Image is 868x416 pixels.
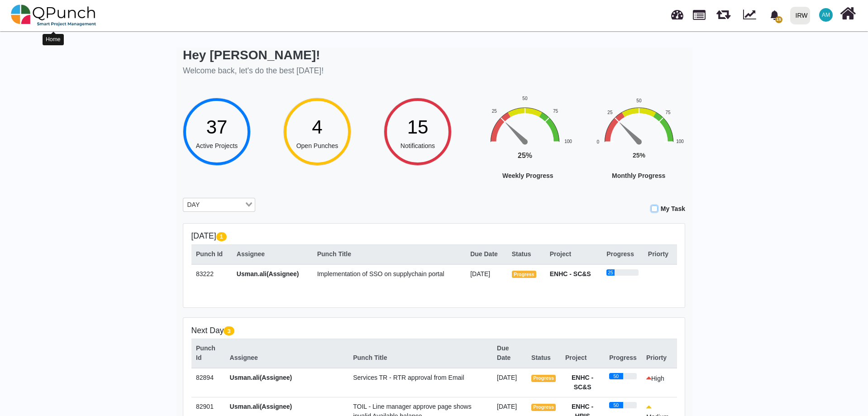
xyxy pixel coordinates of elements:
[492,109,497,114] text: 25
[822,12,830,18] span: AM
[317,270,444,277] span: Implementation of SSO on supplychain portal
[11,2,96,29] img: qpunch-sp.fa6292f.png
[492,368,527,397] td: [DATE]
[636,98,642,103] text: 50
[470,249,502,259] div: Due Date
[237,270,299,277] span: Usman.ali(Assignee)
[183,66,324,76] h5: Welcome back, let's do the best [DATE]!
[230,374,292,381] span: Usman.ali(Assignee)
[609,373,623,379] div: 50
[633,152,646,159] text: 25%
[191,326,677,335] h5: Next Day
[196,270,214,277] span: 83222
[224,326,234,335] span: 3
[676,139,684,144] text: 100
[518,152,532,159] text: 25%
[770,10,779,20] svg: bell fill
[484,95,625,207] div: Weekly Progress. Highcharts interactive chart.
[196,374,214,381] span: 82894
[671,5,683,19] span: Dashboard
[407,116,429,138] span: 15
[497,344,522,363] div: Due Date
[609,402,623,408] div: 50
[585,95,725,207] svg: Interactive chart
[572,374,593,391] strong: ENHC - SC&S
[317,249,461,259] div: Punch Title
[196,403,214,410] span: 82901
[353,353,487,363] div: Punch Title
[612,172,665,179] text: Monthly Progress
[606,249,639,259] div: Progress
[840,5,856,22] i: Home
[550,249,597,259] div: Project
[230,403,292,410] span: Usman.ali(Assignee)
[767,7,782,23] div: Notification
[641,368,677,397] td: High
[739,0,764,30] div: Dynamic Report
[819,8,833,22] span: Asad Malik
[796,8,808,24] div: IRW
[484,95,625,207] svg: Interactive chart
[661,204,685,214] label: My Task
[565,353,600,363] div: Project
[553,108,558,113] text: 75
[206,116,228,138] span: 37
[512,249,540,259] div: Status
[183,48,324,63] h2: Hey [PERSON_NAME]!
[764,0,787,29] a: bell fill15
[522,96,528,100] text: 50
[196,344,220,363] div: Punch Id
[183,198,255,212] div: Search for option
[693,6,706,20] span: Projects
[504,120,527,143] path: 25 %. Speed.
[203,200,243,210] input: Search for option
[775,16,782,23] span: 15
[607,110,613,115] text: 25
[296,142,339,149] span: Open Punches
[716,5,730,19] span: Releases
[618,120,641,143] path: 25 %. Speed.
[606,269,615,276] div: 25
[216,232,227,241] span: 1
[502,172,553,179] text: Weekly Progress
[531,375,556,382] span: Progress
[531,404,556,411] span: Progress
[401,142,435,149] span: Notifications
[585,95,725,207] div: Monthly Progress. Highcharts interactive chart.
[512,271,536,278] span: Progress
[597,139,600,144] text: 0
[43,34,64,45] div: Home
[786,0,814,30] a: IRW
[550,270,591,277] strong: ENHC - SC&S
[191,231,677,241] h5: [DATE]
[196,142,238,149] span: Active Projects
[230,353,344,363] div: Assignee
[646,353,672,363] div: Priorty
[564,139,572,144] text: 100
[185,200,202,210] span: DAY
[531,353,556,363] div: Status
[312,116,322,138] span: 4
[237,249,308,259] div: Assignee
[814,0,838,29] a: AM
[353,374,464,381] span: Services TR - RTR approval from Email
[466,264,507,287] td: [DATE]
[648,249,672,259] div: Priorty
[196,249,227,259] div: Punch Id
[665,110,671,115] text: 75
[609,353,637,363] div: Progress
